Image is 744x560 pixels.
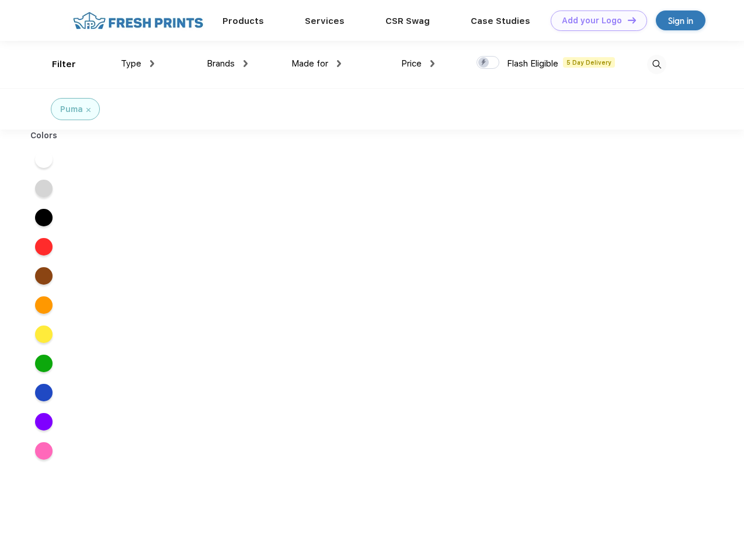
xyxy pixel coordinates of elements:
[22,129,67,142] div: Colors
[291,58,328,69] span: Made for
[222,16,264,26] a: Products
[60,103,83,116] div: Puma
[563,57,615,68] span: 5 Day Delivery
[86,108,91,112] img: filter_cancel.svg
[69,10,207,31] img: fo%20logo%202.webp
[121,58,141,69] span: Type
[337,60,341,67] img: dropdown.png
[647,55,666,74] img: desktop_search.svg
[207,58,235,69] span: Brands
[562,16,622,26] div: Add your Logo
[507,58,558,69] span: Flash Eligible
[628,17,636,23] img: DT
[385,16,430,26] a: CSR Swag
[668,14,693,27] div: Sign in
[656,10,705,30] a: Sign in
[150,60,154,67] img: dropdown.png
[52,58,76,71] div: Filter
[305,16,345,26] a: Services
[430,60,434,67] img: dropdown.png
[401,58,422,69] span: Price
[244,60,248,67] img: dropdown.png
